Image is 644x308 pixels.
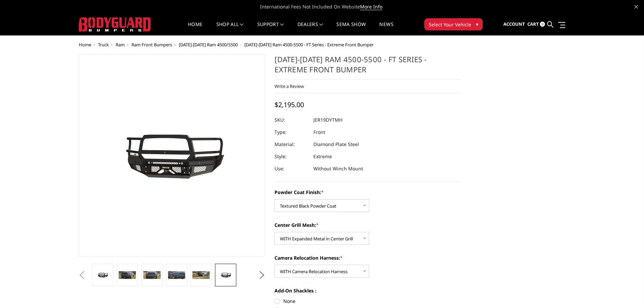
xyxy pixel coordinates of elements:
img: BODYGUARD BUMPERS [79,17,151,31]
a: SEMA Show [336,22,366,35]
dt: Material: [275,138,308,150]
a: Support [257,22,284,35]
dt: Style: [275,150,308,163]
span: ▾ [476,21,478,28]
a: shop all [216,22,244,35]
dd: Without Winch Mount [313,163,363,175]
h1: [DATE]-[DATE] Ram 4500-5500 - FT Series - Extreme Front Bumper [275,54,461,79]
img: 2019-2025 Ram 4500-5500 - FT Series - Extreme Front Bumper [119,271,136,279]
dd: Front [313,126,325,138]
span: Select Your Vehicle [429,21,471,28]
label: Center Grill Mesh: [275,221,461,229]
img: 2019-2025 Ram 4500-5500 - FT Series - Extreme Front Bumper [143,271,161,279]
iframe: Chat Widget [610,276,644,308]
label: None [275,298,461,305]
a: Home [79,42,91,48]
button: Select Your Vehicle [424,18,483,30]
img: 2019-2025 Ram 4500-5500 - FT Series - Extreme Front Bumper [192,271,210,279]
a: Home [188,22,202,35]
span: 0 [540,22,545,27]
a: Ram [116,42,125,48]
a: Dealers [297,22,323,35]
dd: JER19DYTMH [313,114,342,126]
span: $2,195.00 [275,100,304,109]
button: Next [257,270,267,280]
label: Powder Coat Finish: [275,189,461,196]
a: Account [503,15,525,33]
label: Camera Relocation Harness: [275,254,461,261]
span: Account [503,21,525,27]
a: Write a Review [275,83,304,89]
a: Cart 0 [527,15,545,33]
span: Cart [527,21,539,27]
a: 2019-2025 Ram 4500-5500 - FT Series - Extreme Front Bumper [79,54,265,257]
a: [DATE]-[DATE] Ram 4500/5500 [179,42,238,48]
dt: Type: [275,126,308,138]
a: News [379,22,393,35]
dd: Extreme [313,150,332,163]
img: 2019-2025 Ram 4500-5500 - FT Series - Extreme Front Bumper [217,271,234,279]
dt: Use: [275,163,308,175]
span: [DATE]-[DATE] Ram 4500-5500 - FT Series - Extreme Front Bumper [244,42,374,48]
a: Ram Front Bumpers [132,42,172,48]
img: 2019-2025 Ram 4500-5500 - FT Series - Extreme Front Bumper [168,271,185,279]
dd: Diamond Plate Steel [313,138,359,150]
a: Truck [98,42,109,48]
label: Add-On Shackles : [275,287,461,294]
button: Previous [77,270,87,280]
a: More Info [360,3,382,10]
dt: SKU: [275,114,308,126]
